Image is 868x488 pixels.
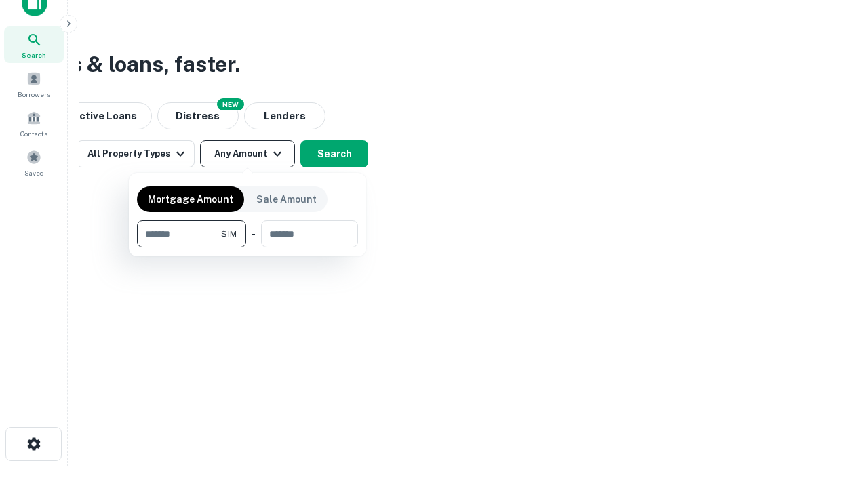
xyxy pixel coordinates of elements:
p: Sale Amount [256,192,317,207]
p: Mortgage Amount [148,192,233,207]
iframe: Chat Widget [800,380,868,445]
div: - [252,220,256,247]
span: $1M [221,228,237,240]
